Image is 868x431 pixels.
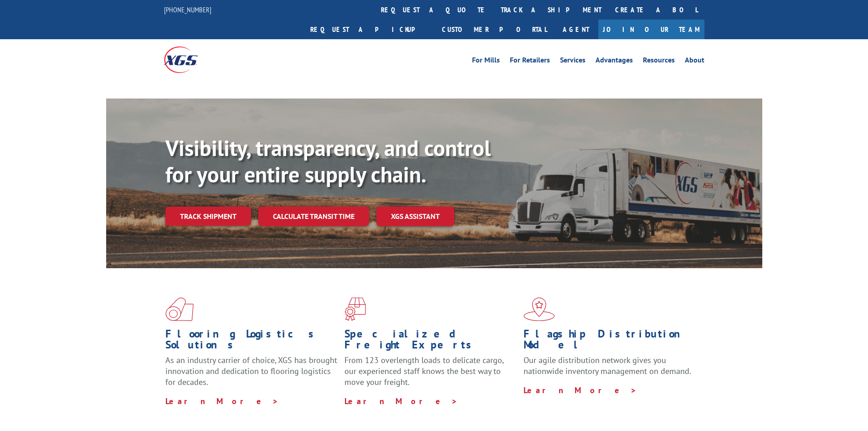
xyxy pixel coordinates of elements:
a: Resources [643,57,675,67]
img: xgs-icon-flagship-distribution-model-red [524,297,555,321]
a: Calculate transit time [258,207,369,226]
a: For Retailers [510,57,550,67]
span: Our agile distribution network gives you nationwide inventory management on demand. [524,355,691,376]
a: Track shipment [165,207,251,226]
a: Learn More > [524,385,637,395]
a: Agent [554,20,598,39]
p: From 123 overlength loads to delicate cargo, our experienced staff knows the best way to move you... [344,355,517,395]
a: About [685,57,704,67]
a: Learn More > [165,396,279,406]
a: XGS ASSISTANT [376,207,454,226]
a: Customer Portal [435,20,554,39]
a: Join Our Team [598,20,704,39]
a: Services [560,57,586,67]
a: Learn More > [344,396,458,406]
h1: Flagship Distribution Model [524,328,696,355]
h1: Flooring Logistics Solutions [165,328,338,355]
b: Visibility, transparency, and control for your entire supply chain. [165,134,491,188]
h1: Specialized Freight Experts [344,328,517,355]
a: Request a pickup [303,20,435,39]
img: xgs-icon-total-supply-chain-intelligence-red [165,297,194,321]
span: As an industry carrier of choice, XGS has brought innovation and dedication to flooring logistics... [165,355,337,387]
img: xgs-icon-focused-on-flooring-red [344,297,366,321]
a: For Mills [472,57,500,67]
a: Advantages [596,57,633,67]
a: [PHONE_NUMBER] [164,5,211,14]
